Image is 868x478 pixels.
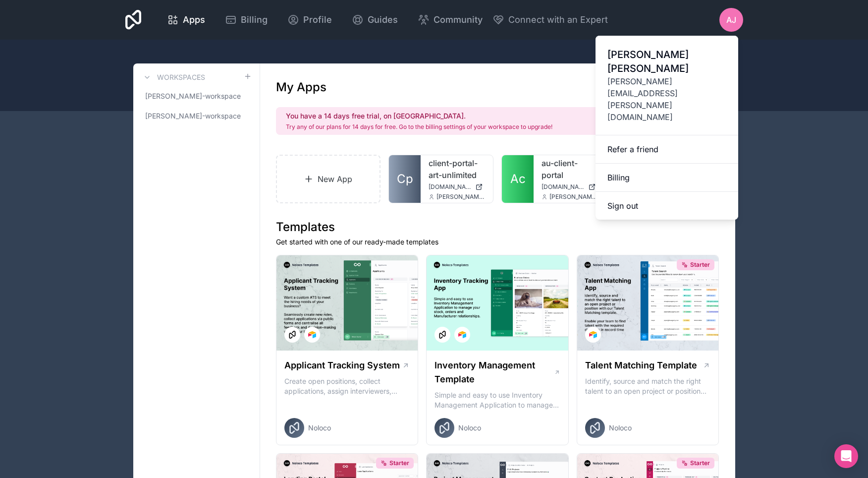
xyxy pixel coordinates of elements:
[589,331,597,339] img: Airtable Logo
[429,183,485,191] a: [DOMAIN_NAME]
[308,423,331,433] span: Noloco
[436,193,485,201] span: [PERSON_NAME][EMAIL_ADDRESS][PERSON_NAME][DOMAIN_NAME]
[508,13,608,27] span: Connect with an Expert
[286,111,552,121] h2: You have a 14 days free trial, on [GEOGRAPHIC_DATA].
[397,171,413,187] span: Cp
[145,111,241,121] span: [PERSON_NAME]-workspace
[344,9,406,31] a: Guides
[145,91,241,101] span: [PERSON_NAME]-workspace
[276,79,326,95] h1: My Apps
[726,14,736,26] span: AJ
[458,331,466,339] img: Airtable Logo
[596,164,738,192] a: Billing
[607,48,726,75] span: [PERSON_NAME] [PERSON_NAME]
[458,423,481,433] span: Noloco
[585,358,697,372] h1: Talent Matching Template
[389,155,421,203] a: Cp
[542,183,584,191] span: [DOMAIN_NAME]
[303,13,332,27] span: Profile
[410,9,490,31] a: Community
[157,72,205,82] h3: Workspaces
[429,157,485,181] a: client-portal-art-unlimited
[492,13,608,27] button: Connect with an Expert
[434,13,483,27] span: Community
[183,13,205,27] span: Apps
[834,444,858,468] div: Open Intercom Messenger
[276,219,719,235] h1: Templates
[286,123,552,131] p: Try any of our plans for 14 days for free. Go to the billing settings of your workspace to upgrade!
[141,87,252,105] a: [PERSON_NAME]-workspace
[141,107,252,125] a: [PERSON_NAME]-workspace
[542,183,598,191] a: [DOMAIN_NAME]
[434,358,553,386] h1: Inventory Management Template
[368,13,398,27] span: Guides
[276,155,381,203] a: New App
[585,376,711,396] p: Identify, source and match the right talent to an open project or position with our Talent Matchi...
[429,183,471,191] span: [DOMAIN_NAME]
[284,358,400,372] h1: Applicant Tracking System
[241,13,268,27] span: Billing
[141,71,205,83] a: Workspaces
[510,171,526,187] span: Ac
[549,193,598,201] span: [PERSON_NAME][EMAIL_ADDRESS][PERSON_NAME][DOMAIN_NAME]
[389,459,409,467] span: Starter
[159,9,213,31] a: Apps
[607,75,726,123] span: [PERSON_NAME][EMAIL_ADDRESS][PERSON_NAME][DOMAIN_NAME]
[276,237,719,247] p: Get started with one of our ready-made templates
[609,423,632,433] span: Noloco
[434,390,560,410] p: Simple and easy to use Inventory Management Application to manage your stock, orders and Manufact...
[596,135,738,164] a: Refer a friend
[308,331,316,339] img: Airtable Logo
[690,261,710,269] span: Starter
[596,192,738,220] button: Sign out
[217,9,275,31] a: Billing
[279,9,340,31] a: Profile
[284,376,410,396] p: Create open positions, collect applications, assign interviewers, centralise candidate feedback a...
[542,157,598,181] a: au-client-portal
[690,459,710,467] span: Starter
[502,155,534,203] a: Ac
